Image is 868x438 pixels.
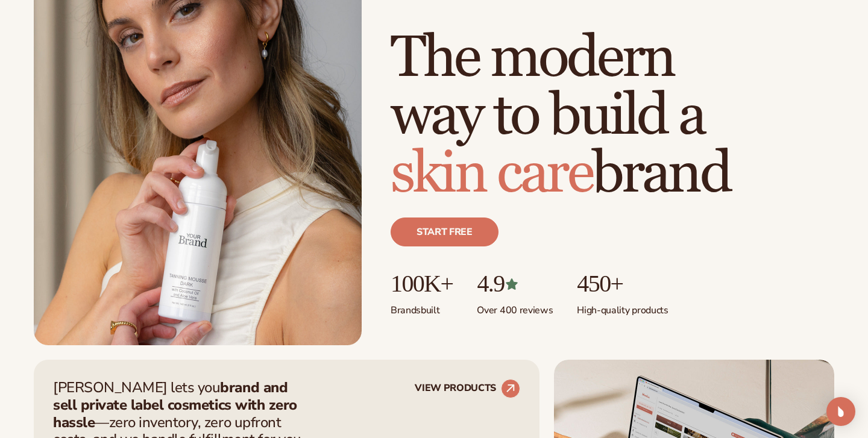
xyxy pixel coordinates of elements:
p: 4.9 [477,271,553,297]
p: Over 400 reviews [477,297,553,317]
a: Start free [391,217,498,246]
a: VIEW PRODUCTS [415,379,520,398]
p: 100K+ [391,271,453,297]
h1: The modern way to build a brand [391,30,834,203]
p: High-quality products [577,297,668,317]
strong: brand and sell private label cosmetics with zero hassle [53,378,297,432]
p: 450+ [577,271,668,297]
p: Brands built [391,297,453,317]
div: Open Intercom Messenger [826,397,855,426]
span: skin care [391,139,592,209]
